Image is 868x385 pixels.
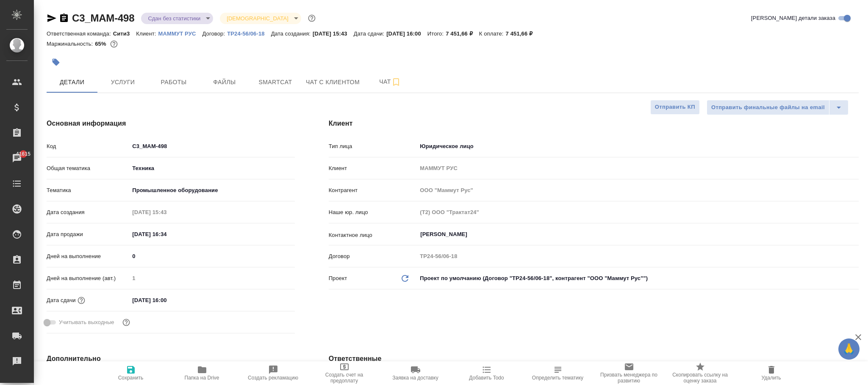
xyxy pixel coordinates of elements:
[762,375,781,381] span: Удалить
[417,250,859,262] input: Пустое поле
[522,361,593,385] button: Определить тематику
[224,15,291,22] button: [DEMOGRAPHIC_DATA]
[47,53,65,71] button: Добавить тэг
[479,30,506,37] p: К оплате:
[2,148,32,169] a: 41615
[47,354,295,364] h4: Дополнительно
[354,30,386,37] p: Дата сдачи:
[711,103,825,113] span: Отправить финальные файлы на email
[842,340,856,358] span: 🙏
[72,12,134,24] a: C3_MAM-498
[392,375,438,381] span: Заявка на доставку
[665,361,736,385] button: Скопировать ссылку на оценку заказа
[427,30,446,37] p: Итого:
[650,100,700,115] button: Отправить КП
[95,361,166,385] button: Сохранить
[329,164,417,173] p: Клиент
[108,38,119,49] button: 2149.29 RUB;
[129,183,294,198] div: Промышленное оборудование
[158,30,202,37] p: МАММУТ РУС
[751,14,835,22] span: [PERSON_NAME] детали заказа
[47,118,295,129] h4: Основная информация
[670,372,731,384] span: Скопировать ссылку на оценку заказа
[238,361,309,385] button: Создать рекламацию
[11,150,36,158] span: 41615
[121,317,132,328] button: Выбери, если сб и вс нужно считать рабочими днями для выполнения заказа.
[113,30,136,37] p: Сити3
[599,372,660,384] span: Призвать менеджера по развитию
[255,77,296,88] span: Smartcat
[185,375,219,381] span: Папка на Drive
[47,252,129,261] p: Дней на выполнение
[204,77,245,88] span: Файлы
[158,30,202,37] a: МАММУТ РУС
[329,142,417,151] p: Тип лица
[370,77,410,87] span: Чат
[47,208,129,217] p: Дата создания
[380,361,451,385] button: Заявка на доставку
[227,30,271,37] a: ТР24-56/06-18
[838,338,860,360] button: 🙏
[202,30,227,37] p: Договор:
[47,30,113,37] p: Ответственная команда:
[166,361,238,385] button: Папка на Drive
[314,372,375,384] span: Создать счет на предоплату
[95,41,108,47] p: 65%
[47,186,129,195] p: Тематика
[103,77,143,88] span: Услуги
[47,13,57,23] button: Скопировать ссылку для ЯМессенджера
[451,361,522,385] button: Добавить Todo
[129,228,203,240] input: ✎ Введи что-нибудь
[417,139,859,154] div: Юридическое лицо
[47,230,129,239] p: Дата продажи
[47,164,129,173] p: Общая тематика
[417,206,859,218] input: Пустое поле
[153,77,194,88] span: Работы
[145,15,203,22] button: Сдан без статистики
[655,102,695,112] span: Отправить КП
[446,30,479,37] p: 7 451,66 ₽
[469,375,504,381] span: Добавить Todo
[141,13,213,24] div: Сдан без статистики
[76,295,87,306] button: Если добавить услуги и заполнить их объемом, то дата рассчитается автоматически
[736,361,807,385] button: Удалить
[417,184,859,196] input: Пустое поле
[47,142,129,151] p: Код
[47,41,95,47] p: Маржинальность:
[309,361,380,385] button: Создать счет на предоплату
[118,375,144,381] span: Сохранить
[59,318,114,327] span: Учитывать выходные
[129,250,294,262] input: ✎ Введи что-нибудь
[329,186,417,195] p: Контрагент
[506,30,539,37] p: 7 451,66 ₽
[136,30,158,37] p: Клиент:
[47,296,76,305] p: Дата сдачи
[329,208,417,217] p: Наше юр. лицо
[313,30,354,37] p: [DATE] 15:43
[52,77,92,88] span: Детали
[248,375,298,381] span: Создать рекламацию
[707,100,849,115] div: split button
[329,252,417,261] p: Договор
[593,361,665,385] button: Призвать менеджера по развитию
[417,271,859,286] div: Проект по умолчанию (Договор "ТР24-56/06-18", контрагент "ООО "Маммут Рус"")
[707,100,829,115] button: Отправить финальные файлы на email
[59,13,69,23] button: Скопировать ссылку
[227,30,271,37] p: ТР24-56/06-18
[47,274,129,283] p: Дней на выполнение (авт.)
[386,30,427,37] p: [DATE] 16:00
[329,354,859,364] h4: Ответственные
[129,206,203,218] input: Пустое поле
[306,77,360,88] span: Чат с клиентом
[129,140,294,152] input: ✎ Введи что-нибудь
[306,13,317,24] button: Доп статусы указывают на важность/срочность заказа
[391,77,401,87] svg: Подписаться
[129,294,203,306] input: ✎ Введи что-нибудь
[220,13,301,24] div: Сдан без статистики
[417,162,859,174] input: Пустое поле
[129,272,294,284] input: Пустое поле
[329,118,859,129] h4: Клиент
[329,274,347,283] p: Проект
[532,375,583,381] span: Определить тематику
[854,234,856,235] button: Open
